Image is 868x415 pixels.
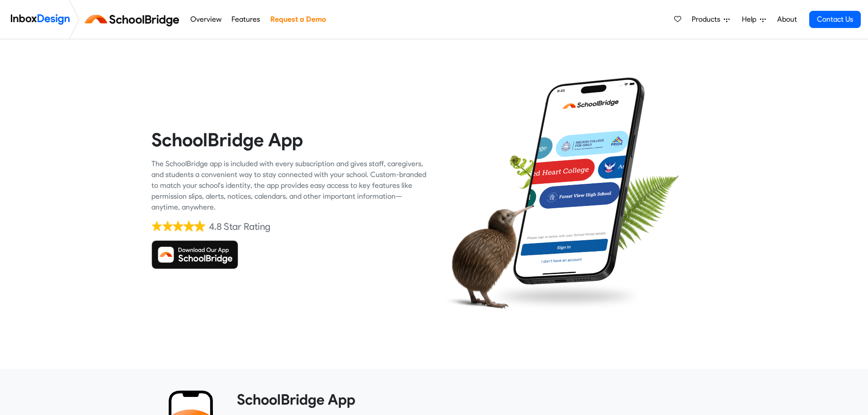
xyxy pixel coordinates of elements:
img: Download SchoolBridge App [151,240,238,269]
a: About [774,10,799,28]
heading: SchoolBridge App [151,128,427,151]
a: Help [738,10,769,28]
img: shadow.png [487,280,644,313]
div: 4.8 Star Rating [209,220,270,233]
span: Products [692,14,724,25]
a: Request a Demo [268,10,328,28]
img: phone.png [506,77,651,285]
span: Help [742,14,760,25]
a: Products [688,10,733,28]
a: Contact Us [809,11,861,28]
heading: SchoolBridge App [237,391,710,409]
a: Features [229,10,263,28]
img: schoolbridge logo [83,9,185,30]
a: Overview [188,10,224,28]
div: The SchoolBridge app is included with every subscription and gives staff, caregivers, and student... [151,159,427,213]
img: kiwi_bird.png [441,196,534,316]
